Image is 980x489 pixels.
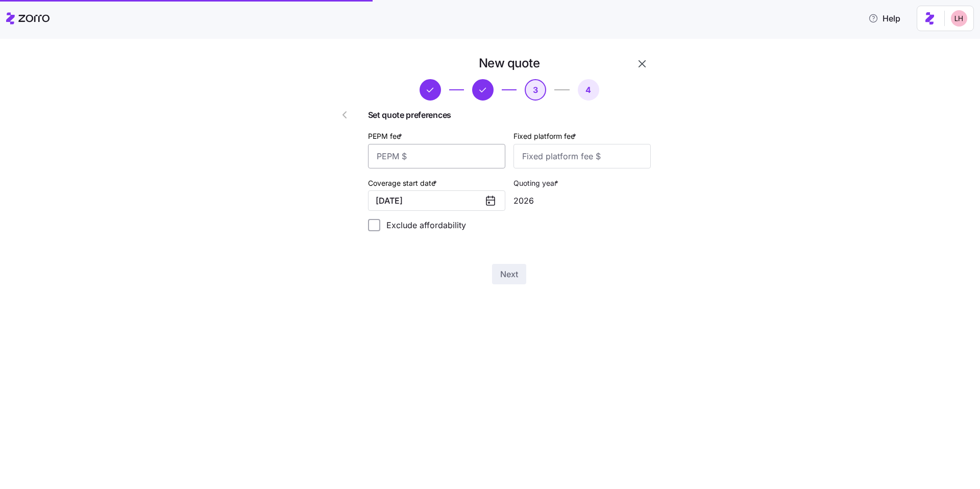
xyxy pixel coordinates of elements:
[951,10,967,27] img: 8ac9784bd0c5ae1e7e1202a2aac67deb
[513,131,578,142] label: Fixed platform fee
[513,178,560,189] label: Quoting year
[380,219,466,231] label: Exclude affordability
[368,109,651,121] span: Set quote preferences
[525,79,546,101] button: 3
[578,79,599,101] button: 4
[479,55,540,71] h1: New quote
[860,8,909,29] button: Help
[368,131,404,142] label: PEPM fee
[492,264,526,284] button: Next
[500,268,518,280] span: Next
[513,144,651,168] input: Fixed platform fee $
[368,190,505,211] button: [DATE]
[868,12,900,25] span: Help
[368,178,439,189] label: Coverage start date
[368,144,505,168] input: PEPM $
